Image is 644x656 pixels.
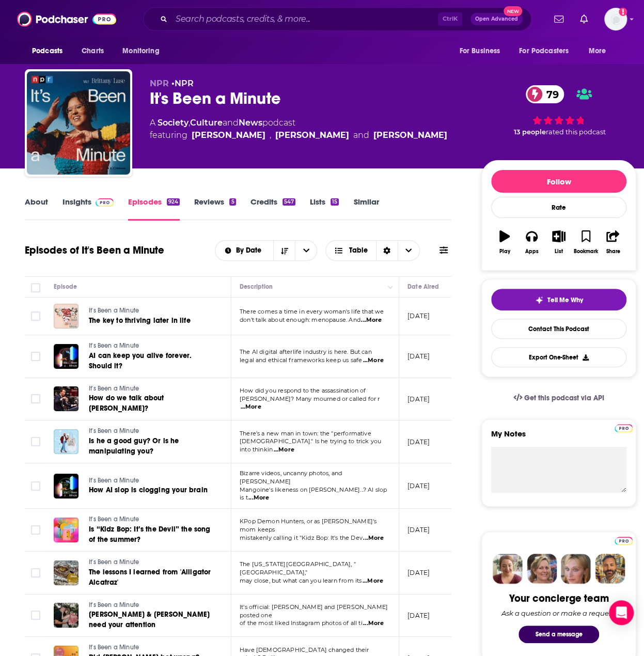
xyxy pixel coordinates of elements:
[150,79,169,88] span: NPR
[519,626,599,643] button: Send a message
[384,281,397,293] button: Column Actions
[282,198,295,206] div: 547
[615,535,633,545] a: Pro website
[167,198,180,206] div: 924
[89,568,211,587] span: The lessons I learned from 'Alligator Alcatraz'
[475,17,518,22] span: Open Advanced
[89,385,139,392] span: It's Been a Minute
[481,79,636,143] div: 79 13 peoplerated this podcast
[572,224,599,261] button: Bookmark
[407,311,430,320] p: [DATE]
[240,316,360,323] span: don't talk about enough: menopause. And
[491,319,626,339] a: Contact This Podcast
[615,537,633,545] img: Podchaser Pro
[89,601,213,610] a: It's Been a Minute
[89,341,213,351] a: It's Been a Minute
[89,427,139,434] span: It's Been a Minute
[215,247,274,254] button: open menu
[353,197,379,221] a: Similar
[604,8,627,30] span: Logged in as chonisebass
[615,424,633,432] img: Podchaser Pro
[582,41,619,61] button: open menu
[535,296,543,304] img: tell me why sparkle
[376,241,398,260] div: Sort Direction
[407,525,430,534] p: [DATE]
[561,554,591,584] img: Jules Profile
[491,197,626,218] div: Rate
[240,280,273,293] div: Description
[25,244,164,257] h1: Episodes of It's Been a Minute
[31,611,40,620] span: Toggle select row
[459,44,500,58] span: For Business
[229,198,235,206] div: 5
[491,347,626,367] button: Export One-Sheet
[82,44,104,58] span: Charts
[192,129,265,142] a: Brittany Luse
[547,296,583,304] span: Tell Me Why
[325,240,420,261] h2: Choose View
[407,280,439,293] div: Date Aired
[122,44,159,58] span: Monitoring
[240,577,362,584] span: may close, but what can you learn from its
[89,307,139,314] span: It's Been a Minute
[27,71,130,175] img: It's Been a Minute
[240,348,372,355] span: The AI digital afterlife industry is here. But can
[331,198,339,206] div: 15
[89,601,139,608] span: It's Been a Minute
[274,446,294,454] span: ...More
[62,197,114,221] a: InsightsPodchaser Pro
[89,436,179,456] span: Is he a good guy? Or is he manipulating you?
[17,9,116,29] img: Podchaser - Follow, Share and Rate Podcasts
[171,11,438,27] input: Search podcasts, credits, & more...
[89,384,213,394] a: It's Been a Minute
[619,8,627,16] svg: Add a profile image
[89,525,211,544] span: Is “Kidz Bop: It’s the Devil” the song of the summer?
[615,423,633,432] a: Pro website
[31,394,40,403] span: Toggle select row
[89,477,139,484] span: It's Been a Minute
[609,600,634,625] div: Open Intercom Messenger
[128,197,180,221] a: Episodes924
[452,41,513,61] button: open menu
[31,311,40,321] span: Toggle select row
[509,592,609,605] div: Your concierge team
[470,13,523,25] button: Open AdvancedNew
[576,10,592,28] a: Show notifications dropdown
[595,554,625,584] img: Jon Profile
[491,224,518,261] button: Play
[519,44,569,58] span: For Podcasters
[240,486,387,502] span: Mangoine's likeness on [PERSON_NAME]...? AI slop is t
[270,129,271,142] span: ,
[190,118,223,128] a: Culture
[504,6,522,16] span: New
[189,118,190,128] span: ,
[550,10,568,28] a: Show notifications dropdown
[158,118,189,128] a: Society
[89,427,213,436] a: It's Been a Minute
[175,79,194,88] a: NPR
[524,394,604,402] span: Get this podcast via API
[275,129,349,142] div: [PERSON_NAME]
[505,385,612,411] a: Get this podcast via API
[240,470,342,485] span: Bizarre videos, uncanny photos, and [PERSON_NAME]
[223,118,239,128] span: and
[526,85,564,103] a: 79
[31,525,40,535] span: Toggle select row
[501,609,616,617] div: Ask a question or make a request.
[240,518,376,533] span: KPop Demon Hunters, or as [PERSON_NAME]'s mom keeps
[514,128,546,136] span: 13 people
[407,568,430,577] p: [DATE]
[512,41,584,61] button: open menu
[273,241,295,260] button: Sort Direction
[363,534,384,542] span: ...More
[407,481,430,490] p: [DATE]
[143,7,531,31] div: Search podcasts, credits, & more...
[54,280,77,293] div: Episode
[31,481,40,491] span: Toggle select row
[363,577,383,585] span: ...More
[215,240,318,261] h2: Choose List sort
[89,486,208,494] span: How AI slop is clogging your brain
[363,619,384,628] span: ...More
[89,316,212,326] a: The key to thriving later in life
